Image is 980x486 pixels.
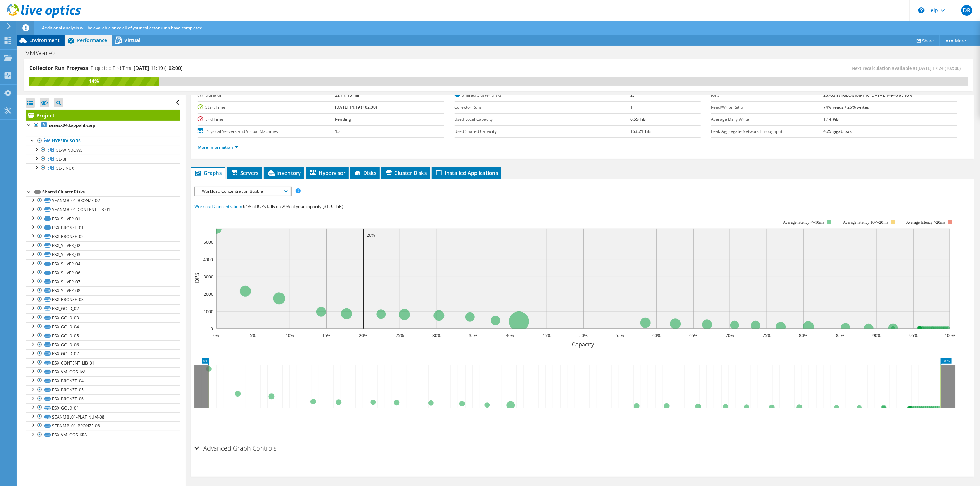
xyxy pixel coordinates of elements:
[711,92,823,99] label: IOPS
[124,37,140,43] span: Virtual
[354,169,376,176] span: Disks
[26,277,180,286] a: ESX_SILVER_07
[763,332,771,338] text: 75%
[231,169,258,176] span: Servers
[455,116,631,123] label: Used Local Capacity
[26,421,180,430] a: SEBNMBL01-BRONZE-08
[211,326,213,332] text: 0
[198,104,335,111] label: Start Time
[630,116,646,122] b: 6.55 TiB
[26,163,180,172] a: SE-LINUX
[359,332,367,338] text: 20%
[26,304,180,313] a: ESX_GOLD_02
[29,77,159,85] div: 14%
[91,64,182,72] h4: Projected End Time:
[243,203,343,209] span: 64% of IOPS falls on 20% of your capacity (31.95 TiB)
[267,169,301,176] span: Inventory
[29,37,60,43] span: Environment
[194,441,276,455] h2: Advanced Graph Controls
[652,332,661,338] text: 60%
[918,7,925,13] svg: \n
[432,332,441,338] text: 30%
[26,313,180,322] a: ESX_GOLD_03
[198,116,335,123] label: End Time
[945,332,955,338] text: 100%
[823,116,839,122] b: 1.14 PiB
[783,220,824,225] tspan: Average latency <=10ms
[435,169,498,176] span: Installed Applications
[49,122,95,128] b: seaesx04.kappahl.corp
[204,274,213,280] text: 3000
[26,232,180,241] a: ESX_BRONZE_02
[42,188,180,196] div: Shared Cluster Disks
[918,65,961,71] span: [DATE] 17:24 (+02:00)
[823,92,912,98] b: 26703 at [GEOGRAPHIC_DATA], 14946 at 95%
[194,169,222,176] span: Graphs
[836,332,844,338] text: 85%
[823,128,852,134] b: 4.25 gigabits/s
[823,104,869,110] b: 74% reads / 26% writes
[26,155,180,163] a: SE-BI
[843,220,888,225] tspan: Average latency 10<=20ms
[56,156,66,162] span: SE-BI
[213,332,219,338] text: 0%
[579,332,588,338] text: 50%
[26,340,180,349] a: ESX_GOLD_06
[286,332,294,338] text: 10%
[26,121,180,130] a: seaesx04.kappahl.corp
[455,104,631,111] label: Collector Runs
[56,147,83,153] span: SE-WINDOWS
[939,35,971,46] a: More
[616,332,624,338] text: 55%
[204,239,213,245] text: 5000
[335,92,361,98] b: 22 hr, 15 min
[872,332,881,338] text: 90%
[322,332,330,338] text: 15%
[26,268,180,277] a: ESX_SILVER_06
[26,376,180,385] a: ESX_BRONZE_04
[26,322,180,331] a: ESX_GOLD_04
[26,196,180,205] a: SEANMBL01-BRONZE-02
[193,273,201,285] text: IOPS
[335,116,351,122] b: Pending
[961,5,972,16] span: DR
[198,187,287,196] span: Workload Concentration Bubble
[335,104,377,110] b: [DATE] 11:19 (+02:00)
[367,232,375,238] text: 20%
[134,65,182,71] span: [DATE] 11:19 (+02:00)
[194,203,242,209] span: Workload Concentration:
[26,110,180,121] a: Project
[56,165,74,171] span: SE-LINUX
[711,104,823,111] label: Read/Write Ratio
[204,309,213,315] text: 1000
[911,35,940,46] a: Share
[26,349,180,358] a: ESX_GOLD_07
[26,205,180,214] a: SEANMBL01-CONTENT-LIB-01
[26,259,180,268] a: ESX_SILVER_04
[203,257,213,263] text: 4000
[726,332,734,338] text: 70%
[455,92,631,99] label: Shared Cluster Disks
[26,214,180,223] a: ESX_SILVER_01
[711,128,823,135] label: Peak Aggregate Network Throughput
[909,332,918,338] text: 95%
[396,332,404,338] text: 25%
[335,128,340,134] b: 15
[26,295,180,304] a: ESX_BRONZE_03
[711,116,823,123] label: Average Daily Write
[906,220,945,225] text: Average latency >20ms
[77,37,107,43] span: Performance
[26,394,180,403] a: ESX_BRONZE_06
[26,385,180,394] a: ESX_BRONZE_05
[198,144,238,150] a: More Information
[26,241,180,250] a: ESX_SILVER_02
[469,332,477,338] text: 35%
[799,332,807,338] text: 80%
[26,286,180,295] a: ESX_SILVER_08
[26,146,180,155] a: SE-WINDOWS
[26,431,180,440] a: ESX_VMLOGS_KRA
[250,332,256,338] text: 5%
[26,367,180,376] a: ESX_VMLOGS_JVA
[198,128,335,135] label: Physical Servers and Virtual Machines
[26,403,180,412] a: ESX_GOLD_01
